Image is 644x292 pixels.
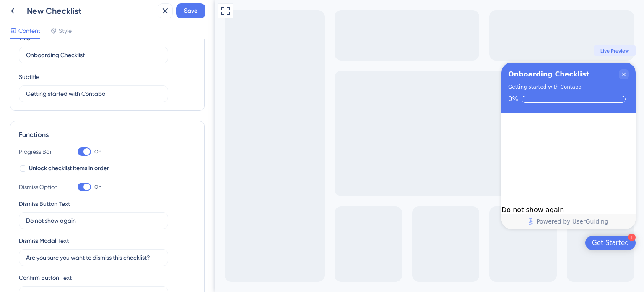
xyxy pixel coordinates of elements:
div: Checklist progress: 0% [293,95,414,103]
div: Checklist Container [287,63,421,229]
div: Checklist items [287,113,421,213]
input: Type the value [26,216,161,225]
div: Onboarding Checklist [293,69,375,79]
div: Dismiss Modal Text [19,236,69,246]
span: Live Preview [386,47,414,54]
span: Unlock checklist items in order [29,163,109,174]
div: Open Get Started checklist, remaining modules: 1 [371,236,421,250]
button: Save [176,3,205,18]
div: Subtitle [19,72,39,82]
div: 1 [413,234,421,241]
span: Style [59,26,72,36]
div: 0% [293,95,304,103]
input: Header 2 [26,89,161,98]
div: Confirm Button Text [19,273,72,283]
div: Footer [287,214,421,229]
input: Type the value [26,253,161,262]
div: New Checklist [27,5,154,17]
div: Dismiss Button Text [19,199,70,209]
div: Get Started [377,239,414,247]
div: Progress Bar [19,147,61,157]
span: On [94,148,101,155]
div: Do not show again [287,206,421,214]
div: Close Checklist [404,69,414,79]
span: Content [18,26,40,36]
div: Getting started with Contabo [293,83,367,91]
input: Header 1 [26,50,161,60]
div: Dismiss Option [19,182,61,192]
span: Save [184,6,197,16]
div: Functions [19,130,196,140]
span: Powered by UserGuiding [322,216,394,226]
span: On [94,184,101,190]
